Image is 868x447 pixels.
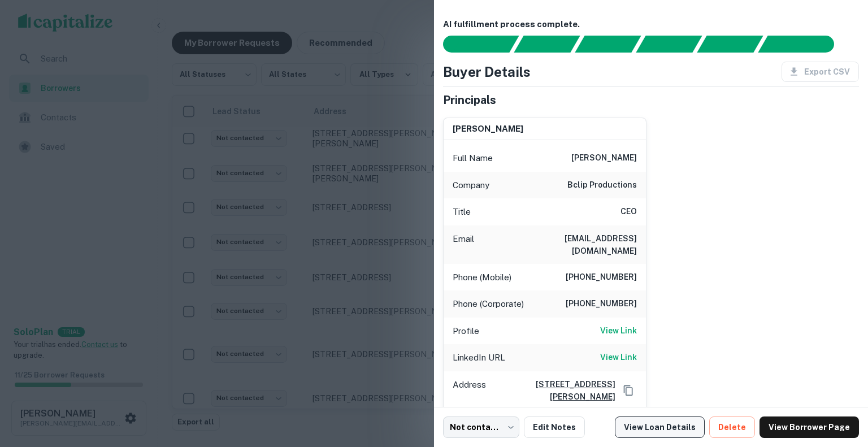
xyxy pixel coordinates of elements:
a: [STREET_ADDRESS][PERSON_NAME] [491,378,615,403]
h6: bclip productions [567,179,637,192]
h6: [PHONE_NUMBER] [566,297,637,311]
p: Phone (Corporate) [453,297,524,311]
h6: View Link [600,324,637,337]
h6: CEO [620,205,637,219]
h6: View Link [600,351,637,363]
div: Not contacted [443,416,519,438]
a: View Borrower Page [759,416,859,438]
div: Your request is received and processing... [514,36,580,53]
h4: Buyer Details [443,62,531,82]
p: Title [453,205,471,219]
p: Company [453,179,489,192]
div: Principals found, AI now looking for contact information... [636,36,702,53]
p: Profile [453,324,479,338]
p: Address [453,378,486,403]
h6: [PHONE_NUMBER] [566,271,637,284]
h6: [PERSON_NAME] [453,123,523,136]
div: Principals found, still searching for contact information. This may take time... [697,36,763,53]
a: View Link [600,351,637,364]
h6: AI fulfillment process complete. [443,18,859,31]
p: Email [453,232,474,257]
button: Edit Notes [524,416,585,438]
h6: [PERSON_NAME] [571,151,637,165]
p: Phone (Mobile) [453,271,511,284]
button: Delete [709,416,755,438]
a: View Loan Details [615,416,705,438]
iframe: Chat Widget [811,357,868,411]
a: View Link [600,324,637,338]
p: LinkedIn URL [453,351,505,364]
button: Copy Address [620,382,637,399]
div: Documents found, AI parsing details... [575,36,641,53]
p: Full Name [453,151,493,165]
h6: [EMAIL_ADDRESS][DOMAIN_NAME] [501,232,637,257]
div: Sending borrower request to AI... [429,36,514,53]
div: AI fulfillment process complete. [758,36,848,53]
h5: Principals [443,92,496,109]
